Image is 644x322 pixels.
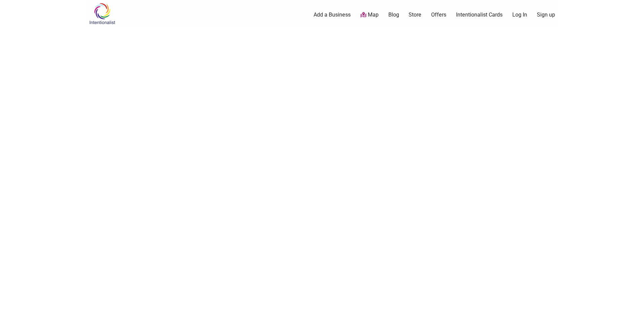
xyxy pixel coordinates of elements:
[314,11,351,19] a: Add a Business
[86,3,118,25] img: Intentionalist
[512,11,527,19] a: Log In
[409,11,421,19] a: Store
[360,11,379,19] a: Map
[537,11,555,19] a: Sign up
[456,11,503,19] a: Intentionalist Cards
[388,11,399,19] a: Blog
[431,11,446,19] a: Offers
